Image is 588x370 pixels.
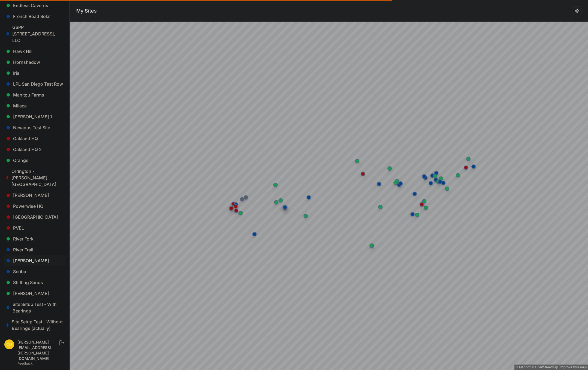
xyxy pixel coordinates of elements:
[303,192,314,203] div: Map marker
[425,178,436,189] div: Map marker
[4,266,65,277] a: Scriba
[395,178,406,189] div: Map marker
[4,166,65,190] a: Orrington - [PERSON_NAME][GEOGRAPHIC_DATA]
[4,288,65,299] a: [PERSON_NAME]
[390,177,401,188] div: Map marker
[4,46,65,57] a: Hawk Hill
[4,68,65,79] a: Iris
[419,196,430,207] div: Map marker
[4,190,65,201] a: [PERSON_NAME]
[270,179,281,190] div: Map marker
[237,194,248,205] div: Map marker
[416,199,427,210] div: Map marker
[280,202,290,213] div: Map marker
[463,154,474,164] div: Map marker
[417,198,428,209] div: Map marker
[412,209,423,220] div: Map marker
[4,299,65,316] a: Site Setup Test - With Bearings
[240,192,251,203] div: Map marker
[357,169,368,179] div: Map marker
[516,365,531,369] a: Mapbox
[4,201,65,212] a: Powerwise HQ
[70,22,588,370] canvas: Map
[409,188,420,199] div: Map marker
[442,183,453,194] div: Map marker
[4,133,65,144] a: Oakland HQ
[226,203,237,214] div: Map marker
[4,79,65,89] a: LPL San Diego Test Row
[17,361,33,365] a: Feedback
[375,201,386,212] div: Map marker
[436,173,447,184] div: Map marker
[4,233,65,244] a: River Fork
[4,155,65,166] a: Orange
[275,195,286,206] div: Map marker
[4,100,65,111] a: Milaca
[230,201,241,212] div: Map marker
[419,171,430,182] div: Map marker
[4,11,65,22] a: French Road Solar
[249,229,260,240] div: Map marker
[76,7,97,15] h1: My Sites
[431,168,442,179] div: Map marker
[4,212,65,222] a: [GEOGRAPHIC_DATA]
[231,199,241,210] div: Map marker
[4,57,65,68] a: Hornshadow
[4,122,65,133] a: Nevados Test Site
[4,244,65,255] a: River Trail
[532,365,558,369] a: OpenStreetMap
[453,170,463,181] div: Map marker
[271,197,282,208] div: Map marker
[384,163,395,174] div: Map marker
[430,171,441,182] div: Map marker
[4,339,14,349] img: chris.young@nevados.solar
[4,22,65,46] a: GSPP [STREET_ADDRESS], LLC
[4,144,65,155] a: Oakland HQ 2
[435,176,445,187] div: Map marker
[460,162,471,173] div: Map marker
[374,179,384,189] div: Map marker
[300,210,311,221] div: Map marker
[4,222,65,233] a: PVEL
[392,176,402,186] div: Map marker
[366,240,377,251] div: Map marker
[4,89,65,100] a: Manitou Farms
[71,362,95,368] a: Mapbox logo
[560,365,587,369] a: Map feedback
[427,170,438,181] div: Map marker
[352,156,363,167] div: Map marker
[4,316,65,334] a: Site Setup Test - Without Bearings (actually)
[4,277,65,288] a: Shifting Sands
[4,334,65,345] a: Sloughhouse
[17,339,58,361] div: [PERSON_NAME][EMAIL_ADDRESS][PERSON_NAME][DOMAIN_NAME]
[468,161,479,172] div: Map marker
[228,198,239,209] div: Map marker
[433,176,444,187] div: Map marker
[4,255,65,266] a: [PERSON_NAME]
[4,111,65,122] a: [PERSON_NAME] 1
[407,209,418,220] div: Map marker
